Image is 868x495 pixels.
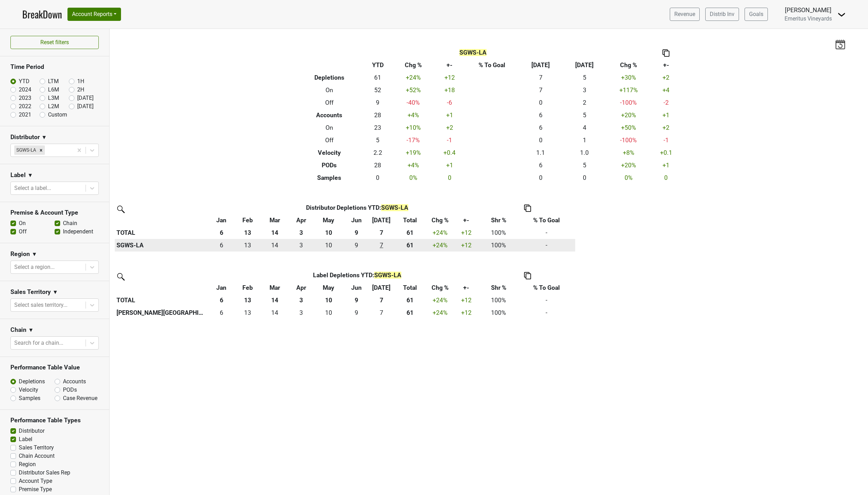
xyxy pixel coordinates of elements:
label: PODs [63,386,77,394]
td: 9.833 [314,306,343,319]
div: 61 [395,308,425,317]
td: -100 % [606,134,650,146]
label: Account Type [19,477,52,485]
th: 13 [235,226,261,239]
td: +10 % [393,121,434,134]
th: 6 [208,294,235,306]
td: 5 [563,109,606,121]
label: Chain Account [19,452,55,460]
th: Velocity [296,146,363,159]
label: 2H [77,86,84,94]
td: +30 % [606,71,650,84]
div: 9 [345,308,368,317]
th: Shr %: activate to sort column ascending [480,214,517,226]
td: 5.999 [208,306,235,319]
td: 6.5 [370,239,393,252]
span: Emeritus Vineyards [785,15,832,22]
div: 6 [210,241,233,250]
td: -1 [434,134,465,146]
td: 9.833 [314,239,343,252]
label: Case Revenue [63,394,97,402]
th: Chg %: activate to sort column ascending [427,281,453,294]
th: 14 [261,294,289,306]
td: 100% [480,226,517,239]
img: Copy to clipboard [524,272,531,279]
span: ▼ [28,326,34,334]
label: YTD [19,77,30,86]
td: +19 % [393,146,434,159]
td: 5 [563,71,606,84]
th: 6 [208,226,235,239]
td: +50 % [606,121,650,134]
label: Distributor [19,427,45,435]
th: Chg % [393,59,434,71]
span: ▼ [32,250,37,258]
th: &nbsp;: activate to sort column ascending [115,214,208,226]
td: 4 [563,121,606,134]
label: L3M [48,94,59,102]
th: % To Goal: activate to sort column ascending [517,214,575,226]
div: +12 [455,241,478,250]
td: -1 [650,134,682,146]
td: +2 [434,121,465,134]
label: L2M [48,102,59,111]
td: -6 [434,96,465,109]
td: +4 % [393,159,434,171]
td: 100% [480,306,517,319]
th: 10 [314,226,343,239]
td: +0.4 [434,146,465,159]
td: 100% [480,294,517,306]
td: +24 % [427,306,453,319]
td: 7 [519,84,563,96]
label: 2021 [19,111,31,119]
td: 0 [650,171,682,184]
div: 10 [315,241,342,250]
th: Feb: activate to sort column ascending [235,214,261,226]
td: +12 [453,294,480,306]
th: SGWS-LA [115,239,208,252]
td: 7 [519,71,563,84]
td: +8 % [606,146,650,159]
label: 1H [77,77,84,86]
th: 61 [393,294,427,306]
h3: Premise & Account Type [10,209,99,216]
th: 3 [289,226,314,239]
label: [DATE] [77,94,94,102]
label: Premise Type [19,485,52,494]
td: 52 [363,84,393,96]
th: PODs [296,159,363,171]
label: Velocity [19,386,38,394]
th: Chg % [606,59,650,71]
h3: Time Period [10,63,99,71]
th: [DATE] [563,59,606,71]
td: 5 [563,159,606,171]
label: 2024 [19,86,31,94]
a: BreakDown [22,7,62,22]
h3: Performance Table Value [10,364,99,371]
td: 3 [563,84,606,96]
div: Remove SGWS-LA [37,145,45,154]
img: Dropdown Menu [837,10,846,19]
th: May: activate to sort column ascending [314,281,343,294]
td: +1 [434,159,465,171]
th: Total: activate to sort column ascending [393,281,427,294]
td: +12 [434,71,465,84]
td: 6 [519,109,563,121]
th: Off [296,134,363,146]
th: TOTAL [115,294,208,306]
td: 13.333 [235,306,261,319]
td: 2.833 [289,306,314,319]
th: 13 [235,294,261,306]
td: +4 [650,84,682,96]
td: +24 % [427,294,453,306]
th: 14 [261,226,289,239]
td: 5.999 [208,239,235,252]
button: Account Reports [67,8,121,21]
td: 2.2 [363,146,393,159]
div: 13 [236,241,259,250]
td: - [517,239,575,252]
th: YTD [363,59,393,71]
img: last_updated_date [835,39,845,49]
td: 13.5 [261,239,289,252]
th: Accounts [296,109,363,121]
